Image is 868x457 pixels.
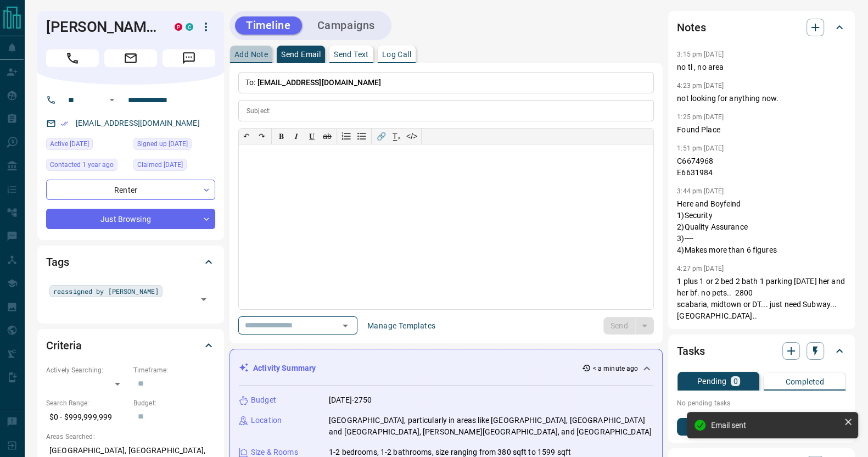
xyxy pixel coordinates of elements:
div: Tue May 07 2024 [133,159,215,174]
div: Renter [46,180,215,200]
p: [DATE]-2750 [329,394,372,406]
button: Open [338,318,353,333]
p: no tl , no area [677,62,846,73]
button: Campaigns [306,16,386,35]
p: Search Range: [46,398,128,408]
div: Notes [677,14,846,41]
div: condos.ca [186,23,193,31]
h2: Tasks [677,342,704,360]
a: [EMAIL_ADDRESS][DOMAIN_NAME] [76,119,200,127]
button: ↷ [254,129,270,144]
p: Actively Searching: [46,365,128,375]
span: Active [DATE] [50,138,89,149]
s: ab [323,132,332,141]
div: Activity Summary< a minute ago [239,358,653,378]
p: Budget: [133,398,215,408]
p: < a minute ago [593,364,639,374]
svg: Email Verified [60,120,68,127]
span: Email [104,49,157,67]
p: Send Text [334,51,369,58]
div: Sat Aug 19 2023 [46,159,128,174]
span: Contacted 1 year ago [50,159,114,170]
p: Add Note [234,51,268,58]
button: Bullet list [354,129,369,144]
p: $0 - $999,999,999 [46,408,128,426]
span: Message [163,49,215,67]
button: 🔗 [373,129,389,144]
button: Manage Templates [361,317,442,335]
button: Open [105,93,119,107]
button: Numbered list [339,129,354,144]
p: Pending [697,377,727,385]
div: Tasks [677,338,846,364]
p: 3:15 pm [DATE] [677,51,724,58]
p: Log Call [382,51,411,58]
p: 3:44 pm [DATE] [677,187,724,195]
div: property.ca [175,23,182,31]
p: 4:27 pm [DATE] [677,265,724,272]
button: </> [404,129,419,144]
span: reassigned by [PERSON_NAME] [53,286,159,297]
p: To: [238,72,654,93]
span: Claimed [DATE] [137,159,183,170]
p: Completed [785,378,824,386]
p: Areas Searched: [46,432,215,442]
p: [GEOGRAPHIC_DATA], particularly in areas like [GEOGRAPHIC_DATA], [GEOGRAPHIC_DATA] and [GEOGRAPHI... [329,415,653,438]
button: ↶ [239,129,254,144]
span: Signed up [DATE] [137,138,188,149]
p: Activity Summary [253,363,316,374]
div: Email sent [711,421,839,430]
p: Found Place [677,124,846,136]
h2: Tags [46,253,69,271]
button: 𝐁 [273,129,289,144]
p: No pending tasks [677,395,846,411]
p: 1:25 pm [DATE] [677,113,724,121]
p: not looking for anything now. [677,93,846,104]
div: Wed Apr 19 2023 [133,138,215,153]
button: Timeline [235,16,302,35]
span: 𝐔 [309,132,315,141]
button: New Task [677,418,846,436]
p: 1:51 pm [DATE] [677,144,724,152]
h1: [PERSON_NAME] [46,18,158,36]
p: 4:23 pm [DATE] [677,82,724,90]
p: Subject: [247,106,271,116]
div: split button [603,317,654,335]
div: Wed Jul 16 2025 [46,138,128,153]
span: [EMAIL_ADDRESS][DOMAIN_NAME] [257,78,382,87]
div: Just Browsing [46,209,215,229]
button: T̲ₓ [389,129,404,144]
button: ab [320,129,335,144]
span: Call [46,49,99,67]
p: 0 [733,377,737,385]
button: 𝐔 [304,129,320,144]
p: Location [251,415,282,426]
p: Budget [251,394,276,406]
p: 1 plus 1 or 2 bed 2 bath 1 parking [DATE] her and her bf. no pets.. 2800 scabaria, midtown or DT.... [677,276,846,322]
h2: Notes [677,19,705,36]
p: Timeframe: [133,365,215,375]
p: Here and Boyfeind 1)Security 2)Quality Assurance 3)---- 4)Makes more than 6 figures [677,198,846,256]
button: Open [196,292,211,307]
div: Criteria [46,332,215,359]
h2: Criteria [46,337,82,354]
div: Tags [46,249,215,275]
p: Send Email [281,51,321,58]
p: C6674968 E6631984 [677,155,846,179]
button: 𝑰 [289,129,304,144]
